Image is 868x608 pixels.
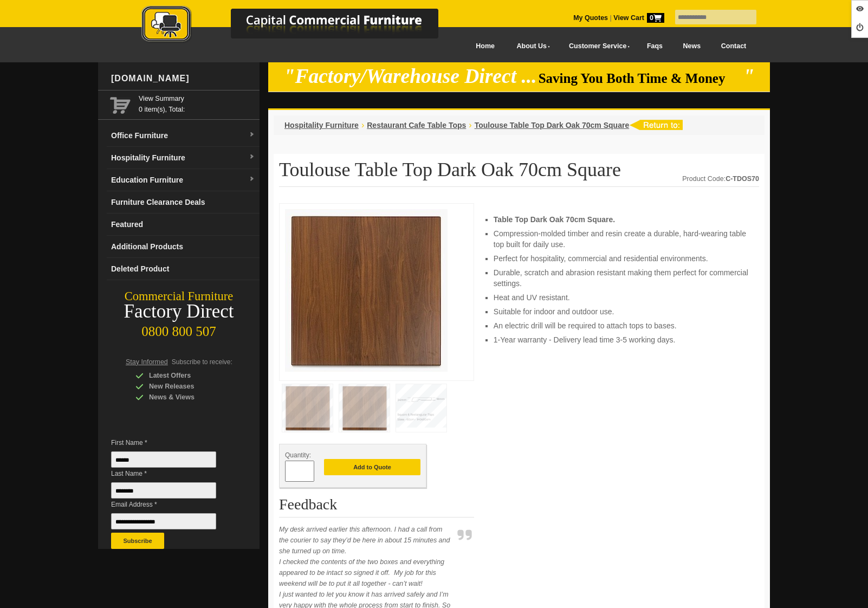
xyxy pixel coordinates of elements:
a: Featured [107,214,260,236]
a: Contact [711,34,756,59]
span: 0 [647,13,664,23]
a: Office Furnituredropdown [107,125,260,147]
a: Restaurant Cafe Table Tops [367,121,466,130]
img: return to [629,120,683,130]
strong: View Cart [613,14,664,22]
img: Toulouse Table Top Dark Oak 70cm Square [285,209,448,372]
li: Suitable for indoor and outdoor use. [494,306,748,317]
img: dropdown [249,154,255,160]
input: Last Name * [111,482,216,499]
a: Capital Commercial Furniture Logo [112,5,491,48]
div: 0800 800 507 [98,319,260,339]
li: › [469,120,471,131]
a: View Cart0 [612,14,664,22]
div: Latest Offers [135,370,238,381]
a: Additional Products [107,236,260,258]
em: " [743,65,755,87]
em: "Factory/Warehouse Direct ... [284,65,537,87]
li: 1-Year warranty - Delivery lead time 3-5 working days. [494,334,748,345]
input: First Name * [111,451,216,468]
span: Subscribe to receive: [172,358,232,366]
a: View Summary [139,93,255,104]
button: Subscribe [111,533,164,549]
div: News & Views [135,392,238,403]
h1: Toulouse Table Top Dark Oak 70cm Square [279,159,759,187]
div: Product Code: [682,173,759,184]
a: Deleted Product [107,258,260,280]
a: Furniture Clearance Deals [107,191,260,214]
span: First Name * [111,437,232,448]
li: An electric drill will be required to attach tops to bases. [494,320,748,331]
span: Saving You Both Time & Money [539,71,742,86]
div: New Releases [135,381,238,392]
strong: C-TDOS70 [726,175,759,183]
div: [DOMAIN_NAME] [107,62,260,95]
img: dropdown [249,176,255,183]
div: Factory Direct [98,304,260,319]
li: Compression-molded timber and resin create a durable, hard-wearing table top built for daily use. [494,228,748,250]
a: Customer Service [557,34,637,59]
input: Email Address * [111,513,216,529]
a: Education Furnituredropdown [107,169,260,191]
a: Hospitality Furniture [284,121,359,130]
a: Hospitality Furnituredropdown [107,147,260,169]
span: Stay Informed [126,358,168,366]
a: Toulouse Table Top Dark Oak 70cm Square [475,121,630,130]
img: Capital Commercial Furniture Logo [112,5,491,45]
h2: Feedback [279,496,474,518]
span: Last Name * [111,468,232,479]
button: Add to Quote [324,459,420,475]
span: 0 item(s), Total: [139,93,255,113]
a: About Us [505,34,557,59]
div: Commercial Furniture [98,289,260,304]
li: Perfect for hospitality, commercial and residential environments. [494,253,748,264]
li: Heat and UV resistant. [494,292,748,303]
span: Quantity: [285,451,311,459]
li: Durable, scratch and abrasion resistant making them perfect for commercial settings. [494,267,748,289]
a: My Quotes [573,14,608,22]
li: › [361,120,364,131]
a: News [673,34,711,59]
span: Email Address * [111,499,232,510]
a: Faqs [637,34,673,59]
strong: Table Top Dark Oak 70cm Square. [494,215,615,224]
img: dropdown [249,132,255,138]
